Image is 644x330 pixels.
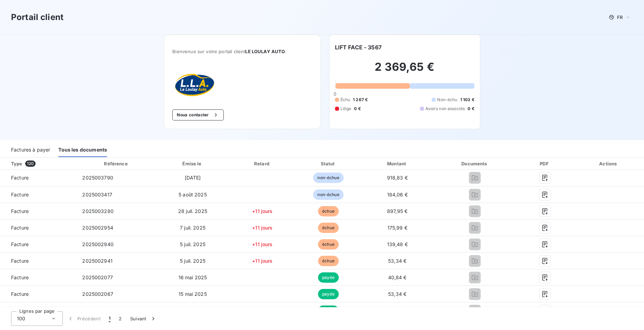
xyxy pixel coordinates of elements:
div: Retard [230,160,294,167]
span: Avoirs non associés [425,106,465,112]
span: 2025003280 [82,208,114,214]
span: Facture [6,258,71,264]
span: [DATE] [185,175,201,181]
span: +11 jours [252,225,272,231]
div: PDF [518,160,572,167]
div: Factures à payer [11,143,50,157]
span: 0 [334,91,336,97]
span: échue [318,239,339,250]
span: 5 juil. 2025 [180,258,205,264]
span: Facture [6,191,71,198]
span: Échu [340,97,350,103]
span: non-échue [313,190,343,200]
span: 53,34 € [388,258,406,264]
div: Actions [575,160,643,167]
span: 5 août 2025 [179,192,207,197]
span: Facture [6,274,71,281]
h2: 2 369,65 € [335,60,474,81]
div: Référence [104,161,127,166]
span: échue [318,256,339,266]
div: Statut [297,160,360,167]
img: Company logo [172,71,217,98]
span: 28 juil. 2025 [178,208,207,214]
span: échue [318,223,339,233]
span: Facture [6,241,71,248]
div: Documents [435,160,515,167]
span: payée [318,305,339,316]
span: 897,95 € [387,208,407,214]
span: Facture [6,208,71,215]
button: 2 [115,311,126,326]
span: 2025002940 [82,241,114,247]
button: Suivant [126,311,161,326]
button: 1 [105,311,115,326]
span: +11 jours [252,241,272,247]
div: Type [7,160,75,167]
div: Émise le [158,160,228,167]
button: Précédent [63,311,105,326]
span: 2025003790 [82,175,113,181]
span: Facture [6,224,71,231]
span: 7 juil. 2025 [180,225,205,231]
span: payée [318,289,339,299]
span: Facture [6,291,71,298]
span: Bienvenue sur votre portail client . [172,49,312,54]
span: 1 [109,315,110,322]
span: LE LOULAY AUTO [245,49,285,54]
span: 53,34 € [388,291,406,297]
div: Tous les documents [58,143,107,157]
span: non-échue [313,173,343,183]
span: 0 € [354,106,361,112]
span: Litige [340,106,352,112]
span: 16 mai 2025 [179,274,207,280]
span: 139,48 € [387,241,408,247]
span: échue [318,206,339,216]
span: 2025002941 [82,258,113,264]
span: payée [318,272,339,283]
span: FR [617,14,623,20]
span: 15 mai 2025 [179,291,207,297]
span: 184,06 € [387,192,408,197]
button: Nous contacter [172,109,223,120]
span: 1 103 € [460,97,474,103]
span: 1 267 € [353,97,368,103]
span: 100 [17,315,25,322]
h3: Portail client [11,11,64,23]
span: 175,99 € [387,225,407,231]
h6: LIFT FACE - 3567 [335,43,382,51]
span: 2025002067 [82,291,113,297]
span: +11 jours [252,258,272,264]
span: 918,83 € [387,175,408,181]
span: 2025003417 [82,192,112,197]
span: +11 jours [252,208,272,214]
span: 2025002954 [82,225,113,231]
span: Facture [6,174,71,181]
span: 5 juil. 2025 [180,241,205,247]
span: 0 € [468,106,474,112]
div: Montant [362,160,432,167]
span: 2025002077 [82,274,113,280]
span: 40,84 € [388,274,407,280]
span: 120 [25,161,36,167]
span: Non-échu [437,97,457,103]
